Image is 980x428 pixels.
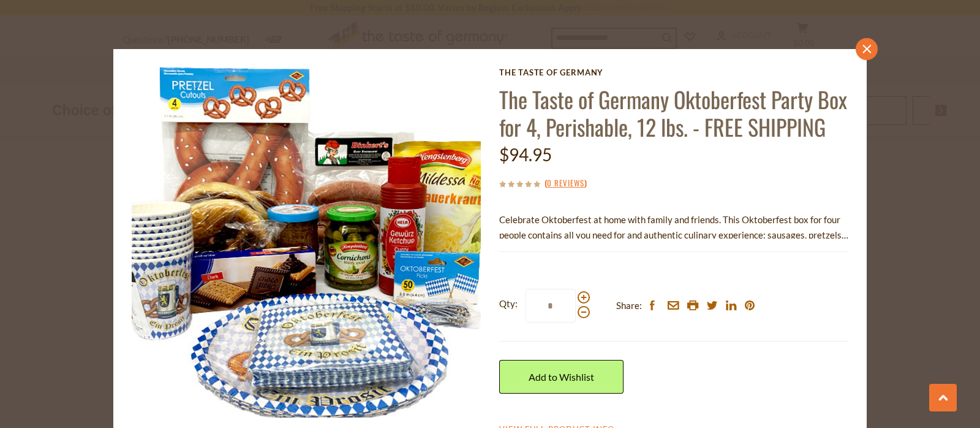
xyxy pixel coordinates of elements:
[616,298,642,313] span: Share:
[499,296,518,311] strong: Qty:
[545,177,587,189] span: ( )
[499,144,552,165] span: $94.95
[499,212,848,243] p: Celebrate Oktoberfest at home with family and friends. This Oktoberfest box for four people conta...
[499,83,847,143] a: The Taste of Germany Oktoberfest Party Box for 4, Perishable, 12 lbs. - FREE SHIPPING
[526,289,576,323] input: Qty:
[499,67,848,77] a: The Taste of Germany
[499,360,624,394] a: Add to Wishlist
[132,67,481,418] img: The Taste of Germany Oktoberfest Party Box for 4, Perishable, 12 lbs. - FREE SHIPPING
[547,177,584,190] a: 0 Reviews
